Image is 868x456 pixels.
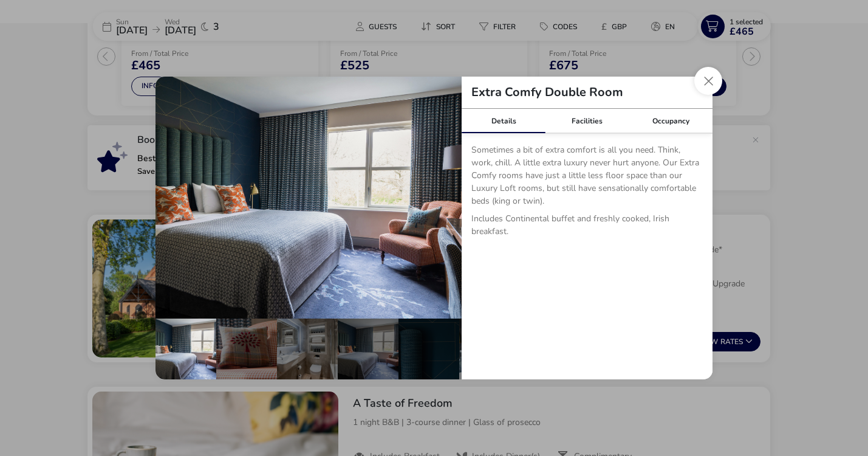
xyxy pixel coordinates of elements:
button: Close dialog [694,67,722,95]
p: Includes Continental buffet and freshly cooked, Irish breakfast. [471,212,703,243]
div: details [155,77,713,379]
img: 2fc8d8194b289e90031513efd3cd5548923c7455a633bcbef55e80dd528340a8 [155,77,462,319]
h2: Extra Comfy Double Room [462,86,633,98]
div: Details [462,109,545,133]
div: Occupancy [629,109,713,133]
div: Facilities [545,109,629,133]
p: Sometimes a bit of extra comfort is all you need. Think, work, chill. A little extra luxury never... [471,143,703,212]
